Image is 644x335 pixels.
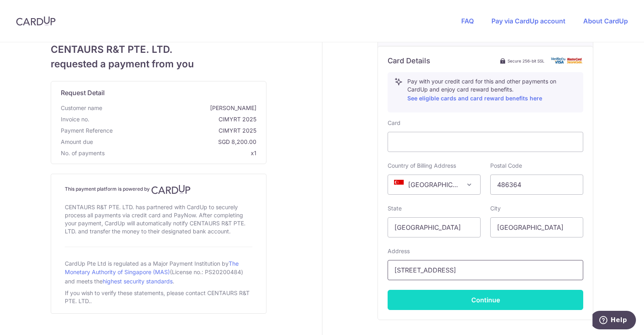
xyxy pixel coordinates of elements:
span: CENTAURS R&T PTE. LTD. [51,42,266,57]
a: See eligible cards and card reward benefits here [407,95,542,102]
a: Pay via CardUp account [491,17,566,25]
span: x1 [251,150,256,156]
div: CardUp Pte Ltd is regulated as a Major Payment Institution by (License no.: PS20200484) and meets... [65,257,252,287]
span: Singapore [388,175,480,194]
input: Example 123456 [490,175,583,195]
img: CardUp [151,185,191,194]
span: requested a payment from you [51,57,266,71]
span: SGD 8,200.00 [96,138,256,146]
h4: This payment platform is powered by [65,185,252,194]
span: translation missing: en.payment_reference [61,127,113,134]
img: CardUp [16,16,56,26]
span: Amount due [61,138,93,146]
label: Address [388,247,410,255]
span: Invoice no. [61,115,89,123]
button: Continue [388,290,583,310]
div: If you wish to verify these statements, please contact CENTAURS R&T PTE. LTD.. [65,287,252,307]
label: Card [388,119,400,127]
iframe: Secure card payment input frame [394,137,576,147]
a: FAQ [461,17,474,25]
iframe: Opens a widget where you can find more information [592,311,636,331]
label: State [388,204,402,212]
label: Postal Code [490,162,522,170]
label: City [490,204,501,212]
span: Customer name [61,104,102,112]
a: About CardUp [583,17,628,25]
p: Pay with your credit card for this and other payments on CardUp and enjoy card reward benefits. [407,77,576,103]
a: highest security standards [103,278,173,285]
img: card secure [551,57,583,64]
span: Secure 256-bit SSL [508,58,545,64]
span: CIMYRT 2025 [93,115,256,123]
span: Singapore [388,175,481,195]
h6: Card Details [388,56,430,66]
span: [PERSON_NAME] [105,104,256,112]
span: translation missing: en.request_detail [61,89,105,97]
span: No. of payments [61,149,105,157]
div: CENTAURS R&T PTE. LTD. has partnered with CardUp to securely process all payments via credit card... [65,202,252,237]
span: CIMYRT 2025 [116,127,256,135]
label: Country of Billing Address [388,162,456,170]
